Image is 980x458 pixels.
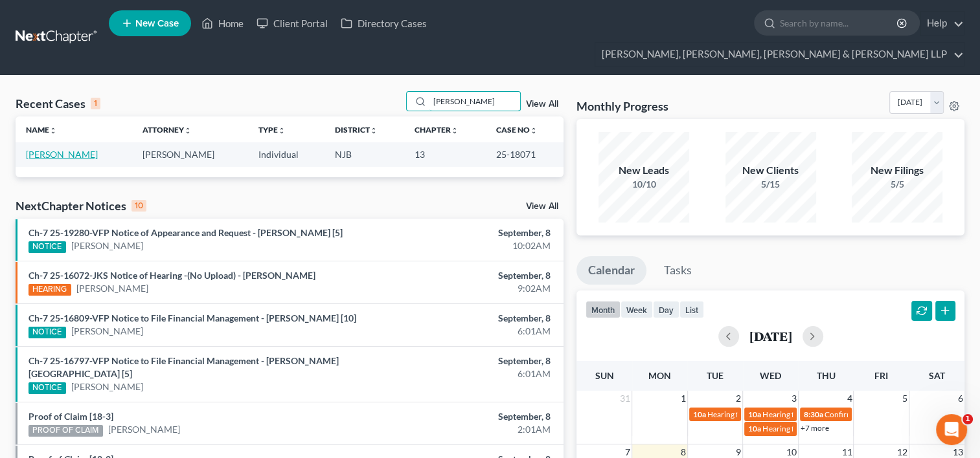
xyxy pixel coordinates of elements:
button: week [621,301,653,318]
a: Home [195,12,250,35]
div: New Clients [725,163,816,178]
a: Typeunfold_more [258,125,286,135]
a: Directory Cases [334,12,433,35]
div: September, 8 [385,354,551,367]
input: Search by name... [780,11,898,35]
i: unfold_more [370,127,378,135]
span: Sat [929,370,945,381]
a: Ch-7 25-16797-VFP Notice to File Financial Management - [PERSON_NAME][GEOGRAPHIC_DATA] [5] [28,355,339,379]
div: New Leads [598,163,689,178]
span: Mon [648,370,671,381]
span: 4 [845,391,853,406]
div: 5/5 [852,178,942,191]
div: New Filings [852,163,942,178]
span: Thu [817,370,836,381]
div: NOTICE [28,241,66,253]
span: 1 [679,391,687,406]
td: [PERSON_NAME] [132,142,249,166]
a: View All [526,100,558,109]
div: 2:01AM [385,423,551,436]
a: [PERSON_NAME] [71,380,143,393]
div: 10/10 [598,178,689,191]
a: Districtunfold_more [335,125,378,135]
i: unfold_more [278,127,286,135]
div: Recent Cases [16,96,100,111]
h3: Monthly Progress [576,98,668,114]
span: 5 [901,391,909,406]
i: unfold_more [49,127,57,135]
a: [PERSON_NAME] [26,149,98,160]
button: day [653,301,679,318]
td: NJB [325,142,404,166]
div: September, 8 [385,226,551,239]
iframe: Intercom live chat [936,414,967,445]
button: month [586,301,621,318]
span: 10a [748,424,761,433]
a: [PERSON_NAME] [76,282,148,295]
button: list [679,301,704,318]
div: 5/15 [725,178,816,191]
div: HEARING [28,284,71,296]
span: Tue [707,370,724,381]
div: 6:01AM [385,367,551,380]
a: Tasks [652,256,703,285]
div: 10:02AM [385,239,551,252]
span: Wed [760,370,781,381]
a: [PERSON_NAME], [PERSON_NAME], [PERSON_NAME] & [PERSON_NAME] LLP [595,43,964,66]
a: Ch-7 25-16072-JKS Notice of Hearing -(No Upload) - [PERSON_NAME] [28,270,315,281]
i: unfold_more [184,127,192,135]
div: PROOF OF CLAIM [28,425,103,437]
div: September, 8 [385,410,551,423]
h2: [DATE] [749,329,792,343]
span: 1 [963,414,973,424]
div: September, 8 [385,312,551,325]
div: NOTICE [28,382,66,394]
a: Client Portal [250,12,334,35]
span: New Case [135,19,179,28]
div: 10 [131,200,146,212]
div: NOTICE [28,327,66,338]
a: [PERSON_NAME] [71,239,143,252]
td: 13 [404,142,486,166]
a: Chapterunfold_more [415,125,459,135]
a: Help [920,12,964,35]
i: unfold_more [451,127,459,135]
span: 10a [748,409,761,419]
span: 6 [957,391,964,406]
a: Calendar [576,256,646,285]
div: 9:02AM [385,282,551,295]
a: Proof of Claim [18-3] [28,411,113,422]
a: +7 more [801,423,829,433]
span: Sun [595,370,614,381]
a: Nameunfold_more [26,125,57,135]
span: Fri [874,370,888,381]
div: September, 8 [385,269,551,282]
span: Hearing for [PERSON_NAME] [762,409,863,419]
span: 10a [693,409,706,419]
span: Hearing for [PERSON_NAME] & [PERSON_NAME] [762,424,932,433]
span: 2 [735,391,742,406]
i: unfold_more [530,127,538,135]
a: Ch-7 25-16809-VFP Notice to File Financial Management - [PERSON_NAME] [10] [28,312,356,323]
a: Ch-7 25-19280-VFP Notice of Appearance and Request - [PERSON_NAME] [5] [28,227,343,238]
div: 6:01AM [385,325,551,338]
td: Individual [248,142,325,166]
a: Attorneyunfold_more [142,125,192,135]
input: Search by name... [429,92,520,111]
div: 1 [91,98,100,109]
a: View All [526,202,558,211]
a: [PERSON_NAME] [108,423,180,436]
a: [PERSON_NAME] [71,325,143,338]
td: 25-18071 [486,142,564,166]
a: Case Nounfold_more [496,125,538,135]
span: 8:30a [804,409,823,419]
div: NextChapter Notices [16,198,146,213]
span: 3 [790,391,798,406]
span: 31 [619,391,632,406]
span: Hearing for [PERSON_NAME] [707,409,808,419]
